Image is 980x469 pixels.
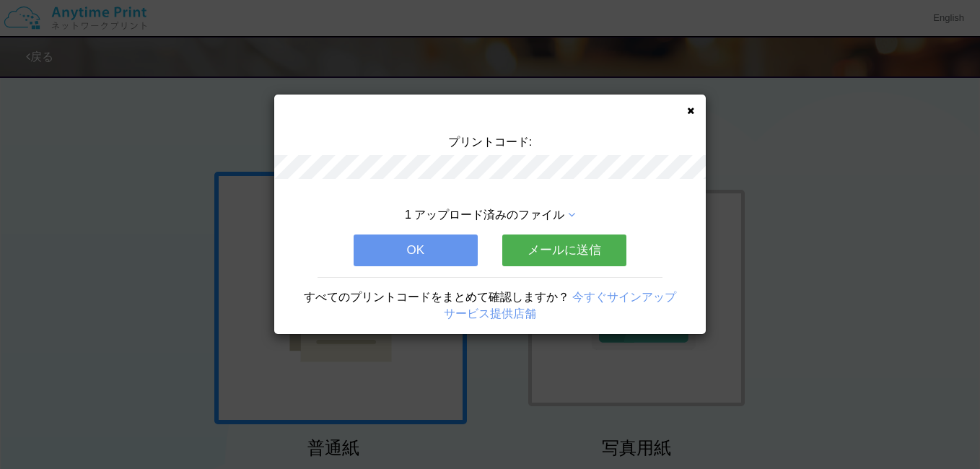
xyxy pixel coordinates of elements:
span: すべてのプリントコードをまとめて確認しますか？ [304,291,569,303]
span: 1 アップロード済みのファイル [405,209,564,221]
a: サービス提供店舗 [444,307,536,320]
button: OK [354,234,478,266]
button: メールに送信 [502,234,626,266]
a: 今すぐサインアップ [572,291,676,303]
span: プリントコード: [448,136,532,148]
